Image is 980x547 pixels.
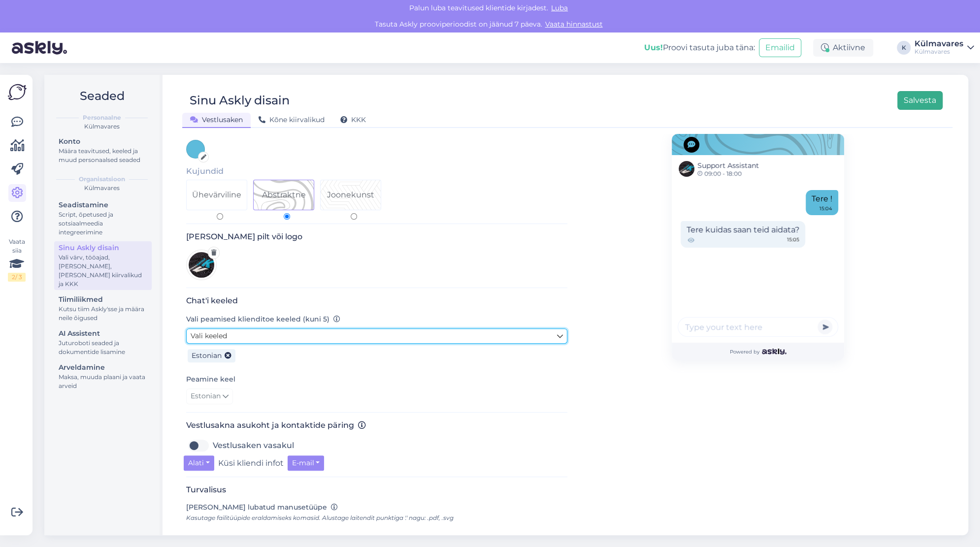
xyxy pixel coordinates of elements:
[59,294,147,305] div: Tiimiliikmed
[79,175,125,184] b: Organisatsioon
[213,438,294,453] label: Vestlusaken vasakul
[542,20,606,29] a: Vaata hinnastust
[288,455,325,471] button: E-mail
[186,250,217,280] img: Logo preview
[897,41,911,55] div: K
[217,213,223,220] input: Ühevärviline
[54,293,152,324] a: TiimiliikmedKutsu tiim Askly'sse ja määra neile õigused
[644,43,663,52] b: Uus!
[284,213,290,220] input: Pattern 1Abstraktne
[787,236,799,245] span: 15:05
[806,190,838,215] div: Tere !
[192,351,222,360] span: Estonian
[813,39,873,57] div: Aktiivne
[186,296,567,305] h3: Chat'i keeled
[52,184,152,193] div: Külmavares
[729,348,786,355] span: Powered by
[262,189,306,201] div: Abstraktne
[351,213,357,220] input: Pattern 2Joonekunst
[697,161,759,171] span: Support Assistant
[186,328,567,344] a: Vali keeled
[327,189,374,201] div: Joonekunst
[915,48,963,56] div: Külmavares
[186,232,567,241] h3: [PERSON_NAME] pilt või logo
[54,361,152,392] a: ArveldamineMaksa, muuda plaani ja vaata arveid
[191,331,227,340] span: Vali keeled
[678,317,838,337] input: Type your text here
[259,115,325,124] span: Kõne kiirvalikud
[191,391,221,402] span: Estonian
[52,122,152,131] div: Külmavares
[54,327,152,358] a: AI AssistentJuturoboti seaded ja dokumentide lisamine
[52,87,152,105] h2: Seaded
[915,40,974,56] a: KülmavaresKülmavares
[762,349,786,354] img: Askly
[59,147,147,164] div: Määra teavitused, keeled ja muud personaalsed seaded
[54,135,152,166] a: KontoMäära teavitused, keeled ja muud personaalsed seaded
[8,273,26,282] div: 2 / 3
[644,42,755,54] div: Proovi tasuta juba täna:
[54,241,152,290] a: Sinu Askly disainVali värv, tööajad, [PERSON_NAME], [PERSON_NAME] kiirvalikud ja KKK
[59,200,147,210] div: Seadistamine
[186,314,340,324] label: Vali peamised klienditoe keeled (kuni 5)
[186,503,327,512] span: [PERSON_NAME] lubatud manusetüüpe
[190,115,243,124] span: Vestlusaken
[59,362,147,373] div: Arveldamine
[83,113,121,122] b: Personaalne
[819,205,832,212] div: 15:04
[184,455,214,471] button: Alati
[186,166,567,176] h5: Kujundid
[59,373,147,390] div: Maksa, muuda plaani ja vaata arveid
[59,243,147,253] div: Sinu Askly disain
[915,40,963,48] div: Külmavares
[897,91,943,110] button: Salvesta
[186,374,235,385] label: Peamine keel
[218,455,284,471] label: Küsi kliendi infot
[697,171,759,177] span: 09:00 - 18:00
[59,328,147,339] div: AI Assistent
[59,136,147,147] div: Konto
[186,485,567,494] h3: Turvalisus
[192,189,241,201] div: Ühevärviline
[8,83,27,101] img: Askly Logo
[340,115,366,124] span: KKK
[54,198,152,238] a: SeadistamineScript, õpetused ja sotsiaalmeedia integreerimine
[186,420,567,430] h3: Vestlusakna asukoht ja kontaktide päring
[190,91,290,110] div: Sinu Askly disain
[59,253,147,289] div: Vali värv, tööajad, [PERSON_NAME], [PERSON_NAME] kiirvalikud ja KKK
[186,514,454,521] span: Kasutage failitüüpide eraldamiseks komasid. Alustage laitendit punktiga '.' nagu: .pdf, .svg
[8,237,26,282] div: Vaata siia
[759,38,801,57] button: Emailid
[681,221,805,248] div: Tere kuidas saan teid aidata?
[186,388,233,404] a: Estonian
[59,305,147,322] div: Kutsu tiim Askly'sse ja määra neile õigused
[679,161,694,177] img: Support
[548,3,571,12] span: Luba
[59,339,147,356] div: Juturoboti seaded ja dokumentide lisamine
[59,210,147,237] div: Script, õpetused ja sotsiaalmeedia integreerimine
